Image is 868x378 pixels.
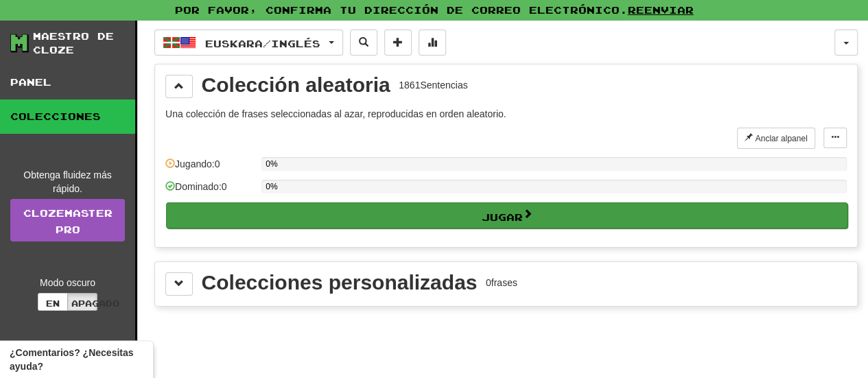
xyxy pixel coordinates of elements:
font: Una colección de frases seleccionadas al azar, reproducidas en orden aleatorio. [165,108,506,119]
font: Colecciones personalizadas [202,271,478,294]
font: 0% [266,182,277,191]
font: Anclar al [755,134,787,143]
font: ¿Comentarios? ¿Necesitas ayuda? [10,347,134,372]
button: Oraciones de búsqueda [350,29,377,56]
button: Anclar alpanel [737,128,814,149]
font: Dominado: [175,181,222,192]
font: Sentencias [420,80,467,91]
span: Abrir el widget de comentarios [10,346,143,373]
button: Apagado [67,293,97,311]
font: Maestro de cloze [33,30,114,56]
font: 0 [486,277,491,288]
font: Panel [10,76,51,88]
font: Euskara [205,37,263,49]
font: Colecciones [10,110,101,122]
a: Reenviar [628,4,694,16]
button: Jugar [166,202,847,228]
font: Inglés [271,37,320,49]
font: 0 [222,181,227,192]
font: Pro [56,224,80,235]
font: Obtenga fluidez más rápido. [23,169,111,194]
font: panel [787,134,807,143]
button: Más estadísticas [419,29,446,56]
font: / [263,37,271,49]
font: 1861 [399,80,420,91]
font: Por favor, confirma tu dirección de correo electrónico. [175,4,628,16]
font: Colección aleatoria [202,73,390,96]
button: Euskara/Inglés [154,29,343,56]
font: Apagado [71,298,119,308]
font: Modo oscuro [40,277,95,288]
font: Jugando: [175,158,215,169]
font: En [46,298,60,308]
font: 0% [266,159,277,169]
font: Clozemaster [23,207,113,219]
a: ClozemasterPro [10,199,125,241]
button: Añadir oración a la colección [384,29,412,56]
font: 0 [215,158,220,169]
font: Jugar [482,211,523,222]
button: En [38,293,68,311]
font: frases [491,277,517,288]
